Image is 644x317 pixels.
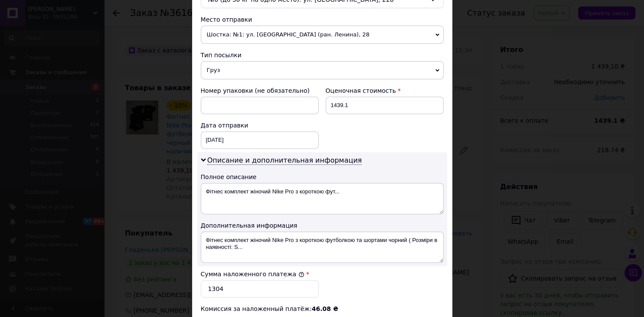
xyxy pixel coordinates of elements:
[312,305,338,312] span: 46.08 ₴
[201,232,444,263] textarea: Фітнес комплект жіночий Nike Pro з короткою футболкою та шортами чорний ( Розміри в наявності: S...
[201,183,444,214] textarea: Фітнес комплект жіночий Nike Pro з короткою фут...
[326,86,444,95] div: Оценочная стоимость
[201,26,444,44] span: Шостка: №1: ул. [GEOGRAPHIC_DATA] (ран. Ленина), 28
[201,121,319,130] div: Дата отправки
[201,61,444,79] span: Груз
[207,156,362,165] span: Описание и дополнительная информация
[201,52,242,59] span: Тип посылки
[201,304,444,313] div: Комиссия за наложенный платёж:
[201,86,319,95] div: Номер упаковки (не обязательно)
[201,173,444,181] div: Полное описание
[201,271,304,278] label: Сумма наложенного платежа
[201,221,444,230] div: Дополнительная информация
[201,16,252,23] span: Место отправки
